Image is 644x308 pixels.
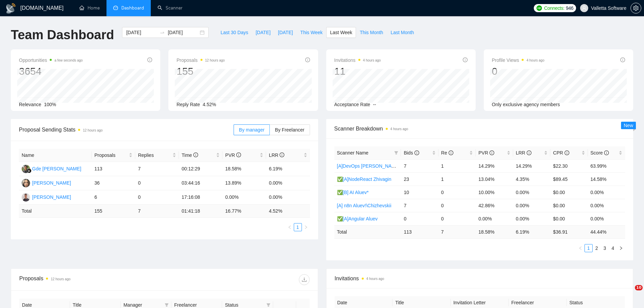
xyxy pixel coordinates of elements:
[565,150,569,155] span: info-circle
[22,179,30,187] img: VS
[476,159,513,172] td: 14.29%
[94,151,127,159] span: Proposals
[92,149,135,162] th: Proposals
[394,151,398,155] span: filter
[252,27,274,38] button: [DATE]
[449,150,453,155] span: info-circle
[393,148,400,158] span: filter
[631,5,641,11] span: setting
[604,150,609,155] span: info-circle
[492,102,560,107] span: Only exclusive agency members
[476,186,513,199] td: 10.00%
[92,176,135,190] td: 36
[294,223,302,231] li: 1
[19,274,164,285] div: Proposals
[299,274,310,285] button: download
[176,65,225,78] div: 155
[275,127,304,133] span: By Freelancer
[588,172,625,186] td: 14.58%
[513,186,550,199] td: 0.00%
[463,57,468,62] span: info-circle
[22,165,30,173] img: GK
[182,152,198,158] span: Time
[390,127,408,131] time: 4 hours ago
[360,29,383,36] span: This Month
[83,128,102,132] time: 12 hours ago
[179,176,222,190] td: 03:44:16
[588,225,625,238] td: 44.44 %
[404,150,419,156] span: Bids
[550,212,588,225] td: $0.00
[135,190,179,205] td: 0
[19,149,92,162] th: Name
[135,162,179,176] td: 7
[588,212,625,225] td: 0.00%
[135,205,179,218] td: 7
[11,27,114,43] h1: Team Dashboard
[168,29,198,36] input: End date
[334,65,381,78] div: 11
[337,190,369,195] a: ✅[B] AI Aluev*
[179,190,222,205] td: 17:16:08
[513,212,550,225] td: 0.00%
[222,205,266,218] td: 16.77 %
[588,186,625,199] td: 0.00%
[305,57,310,62] span: info-circle
[635,285,643,290] span: 10
[630,5,641,11] a: setting
[334,56,381,64] span: Invitations
[135,149,179,162] th: Replies
[158,5,183,11] a: searchScanner
[147,57,152,62] span: info-circle
[401,172,438,186] td: 23
[51,277,70,281] time: 12 hours ago
[414,150,419,155] span: info-circle
[550,186,588,199] td: $0.00
[476,212,513,225] td: 0.00%
[286,223,294,231] button: left
[92,162,135,176] td: 113
[438,212,476,225] td: 0
[266,205,310,218] td: 4.52 %
[5,3,16,14] img: logo
[193,152,198,157] span: info-circle
[438,159,476,172] td: 1
[220,29,248,36] span: Last 30 Days
[366,277,384,281] time: 4 hours ago
[266,303,270,307] span: filter
[387,27,418,38] button: Last Month
[165,303,169,307] span: filter
[304,225,308,229] span: right
[401,186,438,199] td: 10
[478,150,494,156] span: PVR
[438,199,476,212] td: 0
[335,274,625,283] span: Invitations
[588,159,625,172] td: 63.99%
[22,166,81,171] a: GKGde [PERSON_NAME]
[621,285,637,301] iframe: Intercom live chat
[278,29,293,36] span: [DATE]
[225,152,241,158] span: PVR
[266,162,310,176] td: 6.19%
[566,4,573,12] span: 946
[513,172,550,186] td: 4.35%
[591,150,609,156] span: Score
[32,179,71,187] div: [PERSON_NAME]
[54,58,82,62] time: a few seconds ago
[330,29,352,36] span: Last Week
[294,223,302,231] a: 1
[513,199,550,212] td: 0.00%
[550,159,588,172] td: $22.30
[401,225,438,238] td: 113
[356,27,387,38] button: This Month
[121,5,144,11] span: Dashboard
[337,163,400,169] a: [A]DevOps [PERSON_NAME]
[286,223,294,231] li: Previous Page
[302,223,310,231] li: Next Page
[19,205,92,218] td: Total
[179,162,222,176] td: 00:12:29
[630,3,641,14] button: setting
[160,30,165,35] span: swap-right
[526,58,544,62] time: 4 hours ago
[302,223,310,231] button: right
